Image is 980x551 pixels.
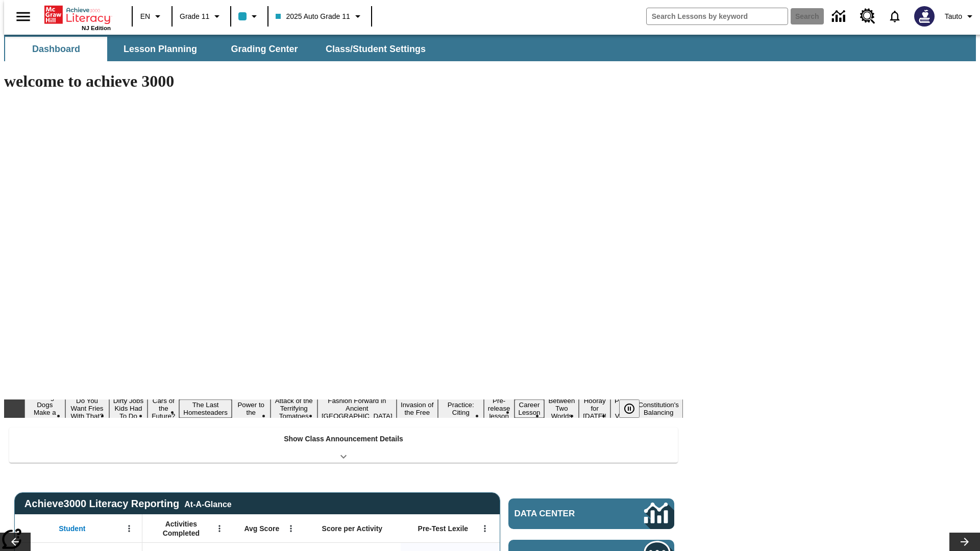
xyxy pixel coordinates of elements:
button: Class color is light blue. Change class color [234,7,264,26]
a: Data Center [826,3,854,31]
button: Slide 3 Dirty Jobs Kids Had To Do [109,395,148,421]
img: Avatar [914,6,935,27]
button: Grade: Grade 11, Select a grade [176,7,227,26]
button: Slide 8 Fashion Forward in Ancient Rome [317,395,397,421]
button: Class/Student Settings [317,37,434,61]
span: Activities Completed [148,519,215,538]
span: Achieve3000 Literacy Reporting [24,498,232,510]
button: Select a new avatar [908,3,941,30]
a: Data Center [508,498,674,529]
div: At-A-Glance [184,498,231,509]
button: Pause [619,399,640,418]
p: Show Class Announcement Details [284,434,403,444]
a: Home [44,5,111,25]
h1: welcome to achieve 3000 [4,72,683,91]
button: Slide 13 Between Two Worlds [544,395,579,421]
button: Dashboard [5,37,107,61]
button: Language: EN, Select a language [136,7,168,26]
button: Open Menu [121,521,137,536]
span: NJ Edition [82,25,111,31]
span: Tauto [945,11,962,22]
button: Lesson Planning [109,37,211,61]
button: Slide 5 The Last Homesteaders [179,399,232,418]
button: Slide 11 Pre-release lesson [484,395,514,421]
button: Slide 10 Mixed Practice: Citing Evidence [438,392,484,425]
button: Slide 6 Solar Power to the People [232,392,271,425]
span: Data Center [514,509,610,519]
button: Class: 2025 Auto Grade 11, Select your class [272,7,367,26]
button: Open Menu [477,521,493,536]
button: Open side menu [8,2,38,32]
input: search field [647,8,788,24]
button: Slide 16 The Constitution's Balancing Act [634,392,683,425]
button: Slide 15 Point of View [610,395,634,421]
span: Grade 11 [180,11,209,22]
span: EN [140,11,150,22]
span: 2025 Auto Grade 11 [276,11,350,22]
span: Score per Activity [322,524,383,533]
a: Resource Center, Will open in new tab [854,3,881,30]
button: Open Menu [212,521,227,536]
span: Pre-Test Lexile [418,524,469,533]
div: SubNavbar [4,37,435,61]
button: Slide 12 Career Lesson [514,399,545,418]
div: Show Class Announcement Details [9,428,678,463]
button: Slide 14 Hooray for Constitution Day! [579,395,610,421]
button: Slide 7 Attack of the Terrifying Tomatoes [271,395,317,421]
button: Slide 4 Cars of the Future? [148,395,179,421]
button: Slide 2 Do You Want Fries With That? [65,395,109,421]
button: Open Menu [283,521,299,536]
button: Slide 1 Diving Dogs Make a Splash [24,392,65,425]
button: Lesson carousel, Next [949,533,980,551]
a: Notifications [881,3,908,30]
span: Student [59,524,85,533]
button: Slide 9 The Invasion of the Free CD [397,392,438,425]
div: Pause [619,399,650,418]
div: SubNavbar [4,35,976,61]
span: Avg Score [244,524,279,533]
button: Grading Center [213,37,315,61]
div: Home [44,4,111,31]
button: Profile/Settings [941,7,980,26]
